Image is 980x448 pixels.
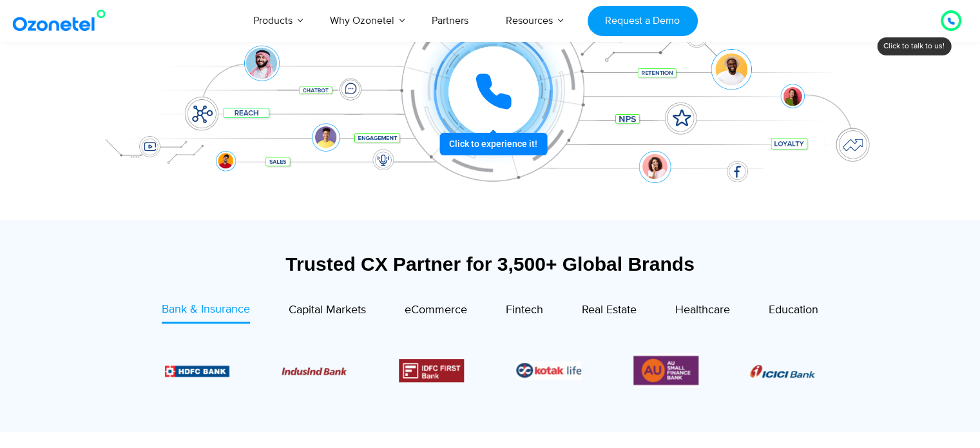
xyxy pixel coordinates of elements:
div: 6 / 6 [633,353,698,387]
a: Bank & Insurance [162,301,250,324]
div: Trusted CX Partner for 3,500+ Global Brands [94,253,887,275]
div: Image Carousel [165,353,816,387]
img: Picture12.png [399,359,464,382]
span: Healthcare [675,303,730,317]
img: Picture8.png [751,365,816,378]
div: 1 / 6 [751,363,816,378]
span: Real Estate [582,303,637,317]
span: Education [769,303,818,317]
a: Education [769,301,818,323]
div: 3 / 6 [282,363,347,378]
img: Picture26.jpg [516,361,581,380]
img: Picture9.png [164,365,229,376]
a: Real Estate [582,301,637,323]
span: Capital Markets [289,303,366,317]
div: 4 / 6 [399,359,464,382]
span: Fintech [506,303,543,317]
a: eCommerce [405,301,467,323]
div: 2 / 6 [164,363,229,378]
span: Bank & Insurance [162,302,250,317]
a: Healthcare [675,301,730,323]
a: Capital Markets [289,301,366,323]
a: Request a Demo [588,6,698,36]
img: Picture10.png [282,367,347,375]
span: eCommerce [405,303,467,317]
div: 5 / 6 [516,361,581,380]
a: Fintech [506,301,543,323]
img: Picture13.png [633,353,698,387]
